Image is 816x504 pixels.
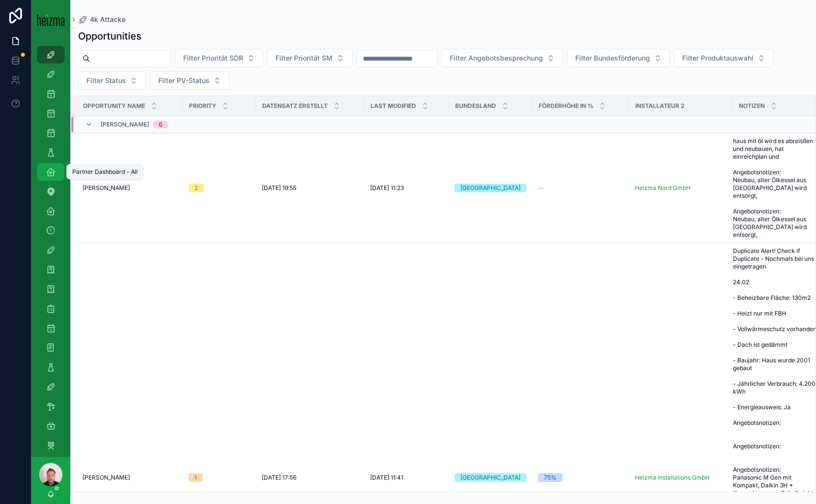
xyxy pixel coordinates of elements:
[635,474,710,482] a: Heizma Installations GmbH
[262,184,358,192] a: [DATE] 19:55
[674,49,774,67] button: Select Button
[83,102,145,110] span: Opportunity Name
[37,13,64,26] img: App logo
[194,473,197,482] div: 1
[370,474,403,482] span: [DATE] 11:41
[150,71,230,90] button: Select Button
[262,184,296,192] span: [DATE] 19:55
[194,184,198,192] div: 2
[78,29,142,43] h1: Opportunities
[188,184,250,192] a: 2
[460,473,521,482] div: [GEOGRAPHIC_DATA]
[370,474,443,482] a: [DATE] 11:41
[635,474,727,482] a: Heizma Installations GmbH
[267,49,353,67] button: Select Button
[539,102,593,110] span: Förderhöhe in %
[90,15,126,24] span: 4k Attacke
[188,473,250,482] a: 1
[31,39,70,457] div: scrollable content
[175,49,263,67] button: Select Button
[83,184,177,192] a: [PERSON_NAME]
[83,474,177,482] a: [PERSON_NAME]
[635,102,685,110] span: Installateur 2
[158,76,209,85] span: Filter PV-Status
[78,71,146,90] button: Select Button
[575,53,650,63] span: Filter Bundesförderung
[78,15,126,24] a: 4k Attacke
[189,102,216,110] span: Priority
[275,53,333,63] span: Filter Priorität SM
[538,184,544,192] span: --
[544,473,557,482] div: 75%
[159,121,163,128] div: 6
[635,184,690,192] a: Heizma Nord GmbH
[538,473,623,482] a: 75%
[635,184,727,192] a: Heizma Nord GmbH
[101,121,149,128] span: [PERSON_NAME]
[455,102,496,110] span: Bundesland
[455,184,526,192] a: [GEOGRAPHIC_DATA]
[83,184,130,192] span: [PERSON_NAME]
[83,474,130,482] span: [PERSON_NAME]
[183,53,243,63] span: Filter Priorität SDR
[72,168,138,176] div: Partner Dashboard - All
[455,473,526,482] a: [GEOGRAPHIC_DATA]
[262,474,358,482] a: [DATE] 17:56
[441,49,563,67] button: Select Button
[371,102,416,110] span: Last Modified
[450,53,543,63] span: Filter Angebotsbesprechung
[86,76,126,85] span: Filter Status
[370,184,443,192] a: [DATE] 11:23
[682,53,753,63] span: Filter Produktauswahl
[370,184,404,192] span: [DATE] 11:23
[262,102,328,110] span: Datensatz erstellt
[739,102,765,110] span: Notizen
[567,49,670,67] button: Select Button
[262,474,296,482] span: [DATE] 17:56
[460,184,521,192] div: [GEOGRAPHIC_DATA]
[538,184,623,192] a: --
